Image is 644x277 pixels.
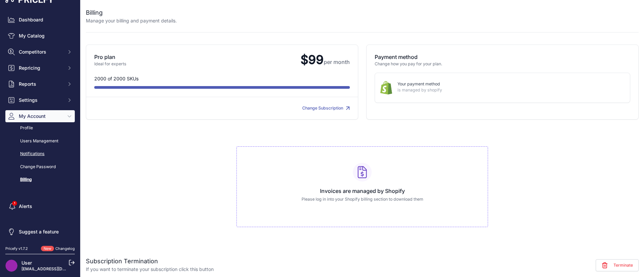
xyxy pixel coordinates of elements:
p: Manage your billing and payment details. [86,17,177,24]
span: Competitors [19,49,63,55]
a: Changelog [55,246,75,251]
a: Users Management [5,135,75,147]
span: Reports [19,81,63,87]
p: Your payment method [397,81,619,87]
button: Settings [5,94,75,106]
h2: Billing [86,8,177,17]
span: New [41,246,54,252]
a: Change Subscription [302,106,350,111]
a: My Catalog [5,30,75,42]
a: Profile [5,122,75,134]
nav: Sidebar [5,14,75,238]
button: Terminate [596,259,639,271]
button: Repricing [5,62,75,74]
button: My Account [5,110,75,122]
p: Change how you pay for your plan. [375,61,630,67]
h2: Subscription Termination [86,257,214,266]
span: Repricing [19,65,63,71]
p: Payment method [375,53,630,61]
p: is managed by shopify [397,87,619,93]
a: Alerts [5,200,75,212]
h3: Invoices are managed by Shopify [242,187,482,195]
p: If you want to terminate your subscription click this button [86,266,214,273]
a: Suggest a feature [5,226,75,238]
a: Notifications [5,148,75,160]
p: Pro plan [94,53,295,61]
div: Pricefy v1.7.2 [5,246,28,252]
p: Please log in into your Shopify billing section to download them [242,196,482,203]
span: My Account [19,113,63,120]
p: Ideal for experts [94,61,295,67]
a: Dashboard [5,14,75,26]
p: 2000 of 2000 SKUs [94,75,350,82]
button: Competitors [5,46,75,58]
a: Change Password [5,161,75,173]
a: User [21,260,32,266]
a: [EMAIL_ADDRESS][DOMAIN_NAME] [21,266,92,271]
span: Settings [19,97,63,103]
span: per month [324,59,350,65]
span: $99 [295,52,350,67]
button: Reports [5,78,75,90]
span: Terminate [613,263,633,268]
a: Billing [5,174,75,186]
